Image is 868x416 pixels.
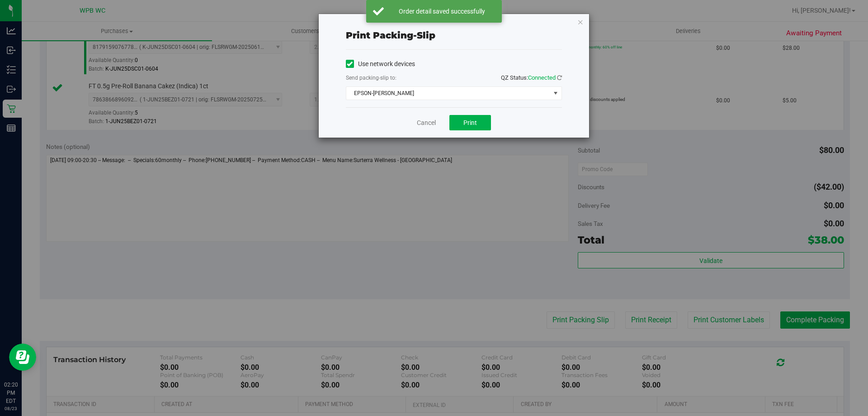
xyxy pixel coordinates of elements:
[9,344,36,371] iframe: Resource center
[417,118,436,128] a: Cancel
[528,74,556,81] span: Connected
[389,7,495,16] div: Order detail saved successfully
[346,59,415,69] label: Use network devices
[463,119,477,126] span: Print
[346,74,396,82] label: Send packing-slip to:
[550,87,561,100] span: select
[501,74,562,81] span: QZ Status:
[346,87,550,100] span: EPSON-[PERSON_NAME]
[346,30,435,41] span: Print packing-slip
[449,115,491,130] button: Print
